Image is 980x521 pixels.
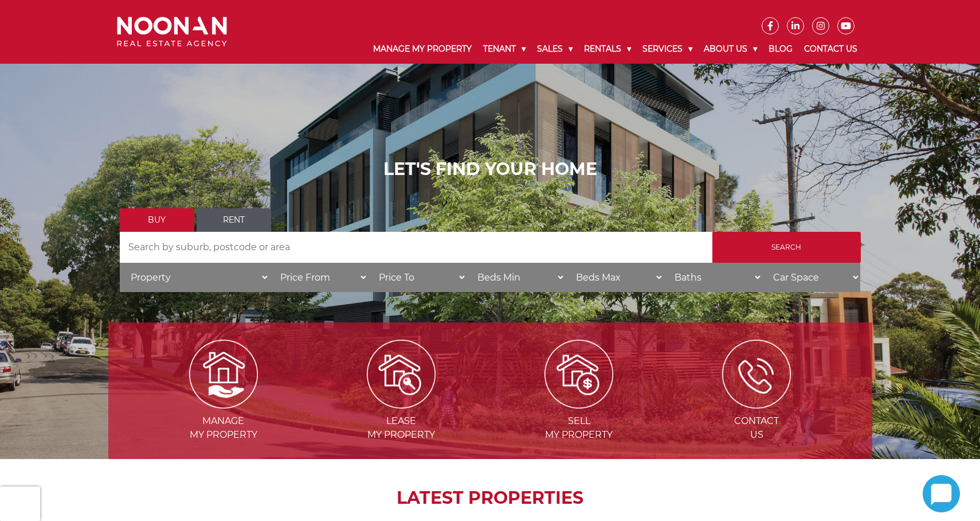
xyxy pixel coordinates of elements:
[120,232,712,263] input: Search by suburb, postcode or area
[189,340,258,409] img: Manage my Property
[578,34,637,64] a: Rentals
[120,159,861,180] h1: LET'S FIND YOUR HOME
[477,34,531,64] a: Tenant
[698,34,763,64] a: About Us
[136,414,311,442] span: Manage my Property
[491,368,667,440] a: Sellmy Property
[197,208,271,232] a: Rent
[798,34,863,64] a: Contact Us
[136,368,311,440] a: Managemy Property
[313,368,489,440] a: Leasemy Property
[367,34,477,64] a: Manage My Property
[367,340,436,409] img: Lease my property
[531,34,578,64] a: Sales
[544,340,613,409] img: Sell my property
[120,208,194,232] a: Buy
[669,414,844,442] span: Contact Us
[669,368,844,440] a: ContactUs
[137,488,844,508] h2: LATEST PROPERTIES
[712,232,861,263] input: Search
[763,34,798,64] a: Blog
[491,414,667,442] span: Sell my Property
[722,340,791,409] img: ICONS
[637,34,698,64] a: Services
[117,17,227,47] img: Noonan Real Estate Agency
[313,414,489,442] span: Lease my Property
